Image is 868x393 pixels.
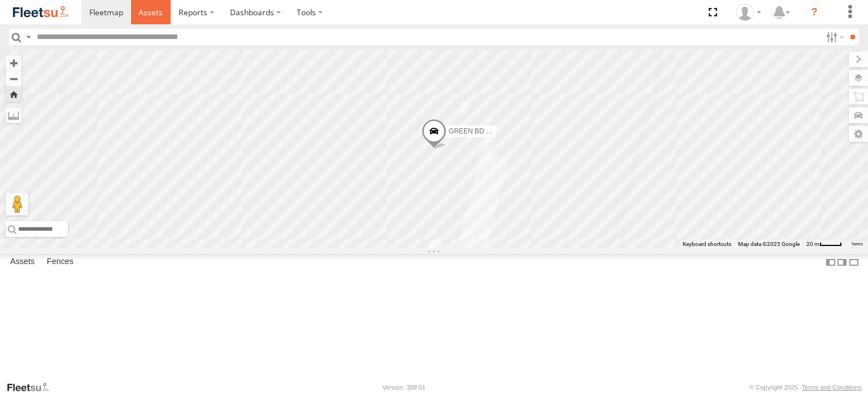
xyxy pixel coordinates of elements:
label: Search Query [24,29,33,45]
button: Zoom in [6,55,21,71]
a: Terms and Conditions [802,384,862,391]
button: Map scale: 20 m per 36 pixels [803,240,845,248]
span: 20 m [806,241,819,247]
label: Hide Summary Table [848,254,860,270]
button: Zoom out [6,71,21,87]
a: Terms (opens in new tab) [851,242,863,247]
label: Map Settings [849,126,868,142]
button: Zoom Home [6,87,21,102]
i: ? [805,3,823,21]
button: Keyboard shortcuts [683,240,731,248]
label: Fences [41,254,79,270]
label: Assets [5,254,40,270]
label: Measure [6,107,21,123]
button: Drag Pegman onto the map to open Street View [6,193,28,215]
label: Search Filter Options [822,29,846,45]
img: fleetsu-logo-horizontal.svg [11,5,70,20]
div: © Copyright 2025 - [749,384,862,391]
div: Version: 309.01 [383,384,426,391]
label: Dock Summary Table to the Left [825,254,836,270]
span: Map data ©2025 Google [738,241,800,247]
div: Jay Bennett [732,4,765,21]
label: Dock Summary Table to the Right [836,254,848,270]
a: Visit our Website [6,382,58,393]
span: GREEN BD (A) [449,127,495,135]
